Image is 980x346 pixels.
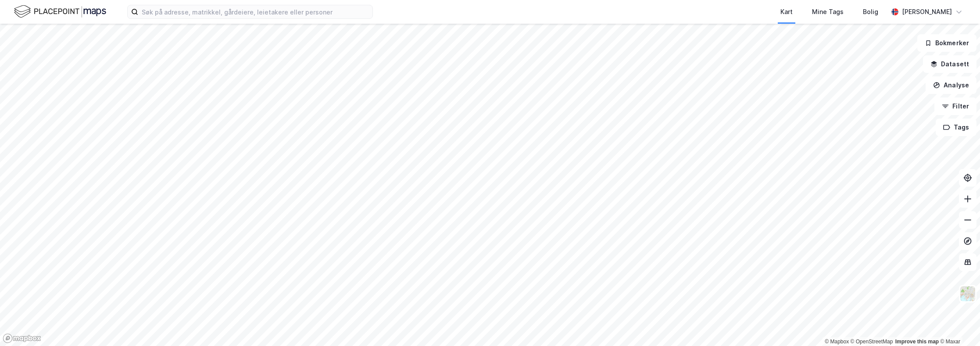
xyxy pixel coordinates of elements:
a: OpenStreetMap [851,339,893,345]
button: Bokmerker [917,34,976,52]
button: Analyse [926,76,976,94]
iframe: Chat Widget [936,304,980,346]
button: Tags [936,119,976,136]
div: Bolig [863,7,878,17]
div: [PERSON_NAME] [902,7,952,17]
button: Filter [934,97,976,115]
a: Mapbox [825,339,849,345]
a: Improve this map [895,339,939,345]
div: Mine Tags [812,7,844,17]
a: Mapbox homepage [3,333,41,343]
div: Kart [780,7,793,17]
button: Datasett [923,55,976,73]
div: Kontrollprogram for chat [936,304,980,346]
img: Z [959,285,976,302]
img: logo.f888ab2527a4732fd821a326f86c7f29.svg [14,4,106,19]
input: Søk på adresse, matrikkel, gårdeiere, leietakere eller personer [138,5,372,18]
